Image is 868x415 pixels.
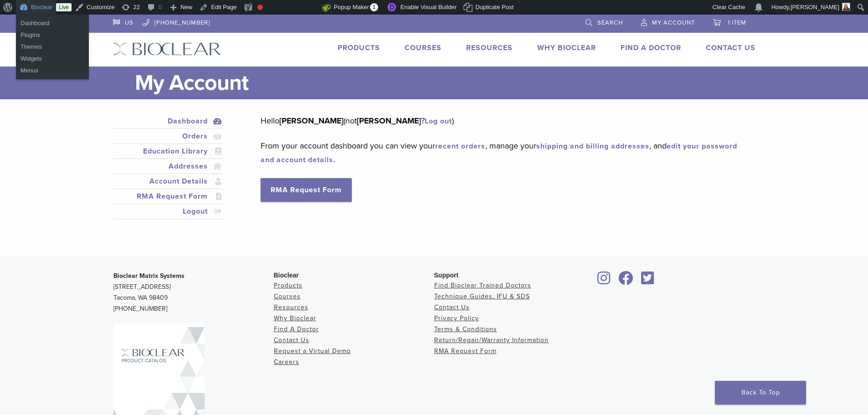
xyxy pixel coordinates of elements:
[274,282,303,289] a: Products
[434,282,531,289] a: Find Bioclear Trained Doctors
[434,347,497,355] a: RMA Request Form
[113,271,274,314] p: [STREET_ADDRESS] Tacoma, WA 98409 [PHONE_NUMBER]
[16,38,89,79] ul: Bioclear
[16,17,89,29] a: Dashboard
[274,303,308,311] a: Resources
[115,176,222,187] a: Account Details
[115,131,222,142] a: Orders
[405,43,442,52] a: Courses
[715,381,806,405] a: Back To Top
[434,314,479,322] a: Privacy Policy
[115,161,222,172] a: Addresses
[257,5,263,10] div: Focus keyphrase not set
[261,178,352,202] a: RMA Request Form
[425,117,452,126] a: Log out
[115,146,222,157] a: Education Library
[537,43,596,52] a: Why Bioclear
[115,116,222,127] a: Dashboard
[706,43,755,52] a: Contact Us
[115,191,222,202] a: RMA Request Form
[713,15,746,28] a: 1 item
[791,4,839,10] span: [PERSON_NAME]
[357,116,421,126] strong: [PERSON_NAME]
[135,67,755,99] h1: My Account
[261,139,741,166] p: From your account dashboard you can view your , manage your , and .
[435,142,485,151] a: recent orders
[274,272,299,279] span: Bioclear
[279,116,344,126] strong: [PERSON_NAME]
[113,114,224,230] nav: Account pages
[16,41,89,53] a: Themes
[16,53,89,65] a: Widgets
[434,325,497,333] a: Terms & Conditions
[616,277,637,286] a: Bioclear
[370,3,378,11] span: 1
[115,206,222,217] a: Logout
[434,336,549,344] a: Return/Repair/Warranty Information
[338,43,380,52] a: Products
[434,292,530,300] a: Technique Guides, IFU & SDS
[434,303,470,311] a: Contact Us
[466,43,513,52] a: Resources
[641,15,695,28] a: My Account
[274,325,319,333] a: Find A Doctor
[586,15,623,28] a: Search
[597,19,623,26] span: Search
[143,15,210,28] a: [PHONE_NUMBER]
[274,336,309,344] a: Contact Us
[16,15,89,44] ul: Bioclear
[56,3,72,11] a: Live
[274,292,301,300] a: Courses
[113,272,185,280] strong: Bioclear Matrix Systems
[638,277,657,286] a: Bioclear
[261,114,741,128] p: Hello (not ? )
[728,19,746,26] span: 1 item
[113,15,134,28] a: US
[621,43,681,52] a: Find A Doctor
[16,29,89,41] a: Plugins
[16,65,89,77] a: Menus
[274,347,351,355] a: Request a Virtual Demo
[652,19,695,26] span: My Account
[113,42,221,56] img: Bioclear
[595,277,614,286] a: Bioclear
[434,272,459,279] span: Support
[274,358,299,366] a: Careers
[274,314,316,322] a: Why Bioclear
[536,142,649,151] a: shipping and billing addresses
[271,2,322,13] img: Views over 48 hours. Click for more Jetpack Stats.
